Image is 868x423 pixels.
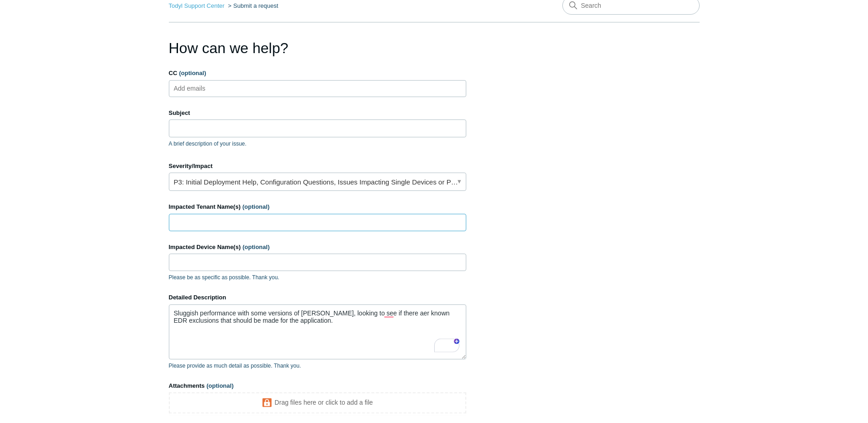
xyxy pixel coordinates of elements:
[169,2,226,9] li: Todyl Support Center
[169,243,466,252] label: Impacted Device Name(s)
[169,362,466,370] p: Please provide as much detail as possible. Thank you.
[169,2,225,9] a: Todyl Support Center
[169,162,466,171] label: Severity/Impact
[169,293,466,302] label: Detailed Description
[169,202,466,211] label: Impacted Tenant Name(s)
[169,273,466,282] p: Please be as specific as possible. Thank you.
[169,37,466,59] h1: How can we help?
[169,140,466,148] p: A brief description of your issue.
[243,203,270,210] span: (optional)
[169,173,466,191] a: P3: Initial Deployment Help, Configuration Questions, Issues Impacting Single Devices or Past Out...
[169,304,466,359] textarea: To enrich screen reader interactions, please activate Accessibility in Grammarly extension settings
[170,81,225,95] input: Add emails
[206,382,233,389] span: (optional)
[226,2,278,9] li: Submit a request
[169,381,466,390] label: Attachments
[243,244,270,250] span: (optional)
[169,108,466,118] label: Subject
[169,69,466,78] label: CC
[179,70,206,76] span: (optional)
